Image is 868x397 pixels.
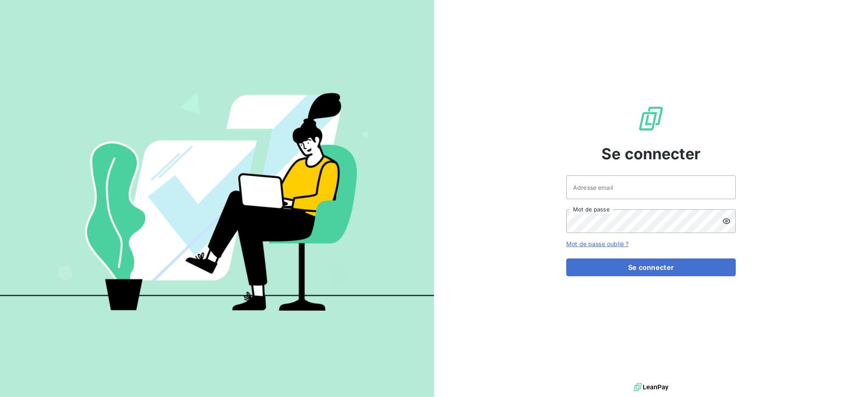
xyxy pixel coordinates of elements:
img: Logo LeanPay [637,105,665,132]
a: Mot de passe oublié ? [566,240,629,247]
span: Se connecter [601,142,701,165]
button: Se connecter [566,258,736,276]
input: placeholder [566,175,736,199]
img: logo [634,381,668,394]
